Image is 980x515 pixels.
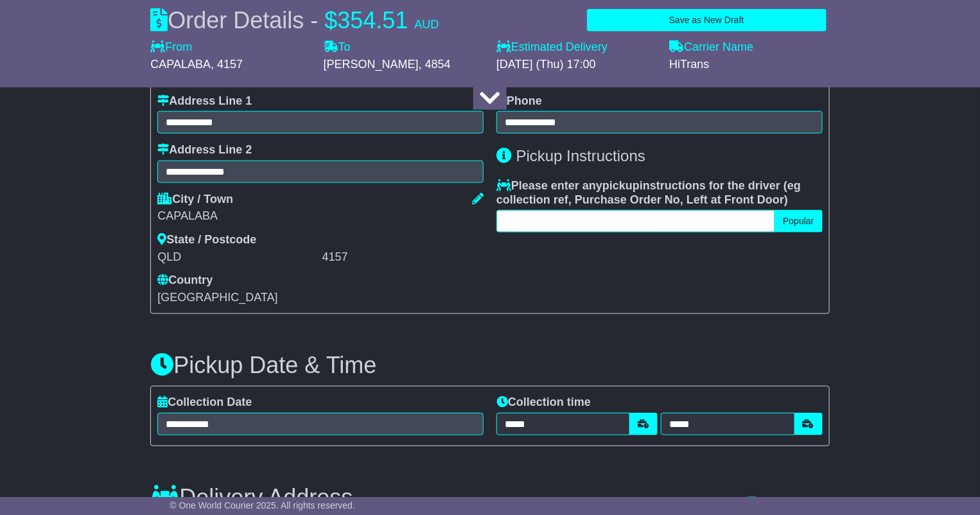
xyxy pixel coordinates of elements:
label: Address Line 2 [157,143,252,157]
label: To [324,40,351,55]
label: City / Town [157,193,233,207]
div: Order Details - [150,6,439,34]
span: Pickup Instructions [516,147,645,164]
span: $ [324,7,337,33]
div: 4157 [322,250,484,265]
a: Address Book [748,496,830,509]
label: Please enter any instructions for the driver ( ) [496,179,823,207]
span: eg collection ref, Purchase Order No, Left at Front Door [496,179,801,206]
h3: Pickup Date & Time [150,353,829,378]
div: CAPALABA [157,209,484,223]
button: Save as New Draft [587,9,827,31]
div: [DATE] (Thu) 17:00 [496,58,656,72]
label: Country [157,274,213,288]
label: Carrier Name [669,40,753,55]
label: Collection time [496,396,591,410]
div: HiTrans [669,58,829,72]
span: AUD [415,18,439,31]
span: [GEOGRAPHIC_DATA] [157,291,277,304]
span: , 4157 [211,58,243,71]
label: State / Postcode [157,233,256,247]
label: From [150,40,192,55]
div: QLD [157,250,319,265]
label: Estimated Delivery [496,40,656,55]
button: Popular [774,210,822,232]
span: 354.51 [337,7,408,33]
span: © One World Courier 2025. All rights reserved. [170,500,355,511]
span: , 4854 [419,58,451,71]
span: [PERSON_NAME] [324,58,419,71]
span: pickup [602,179,640,192]
label: Collection Date [157,396,252,410]
label: Address Line 1 [157,94,252,109]
h3: Delivery Address [150,485,353,511]
span: CAPALABA [150,58,211,71]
